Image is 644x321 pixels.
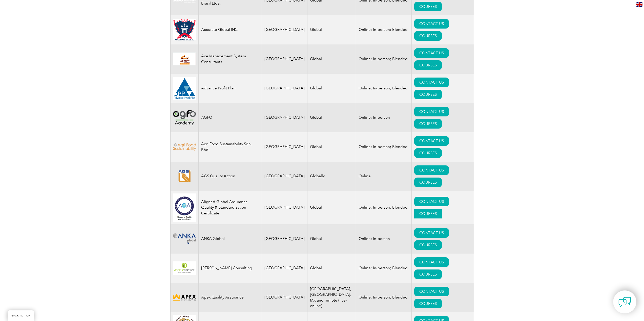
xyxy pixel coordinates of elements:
a: COURSES [414,178,442,187]
td: Aligned Global Assurance Quality & Standardization Certificate [198,191,262,224]
td: Online [356,162,411,191]
a: BACK TO TOP [8,310,34,321]
a: COURSES [414,60,442,70]
td: [GEOGRAPHIC_DATA] [262,44,307,74]
td: Online; In-person; Blended [356,74,411,103]
td: Online; In-person; Blended [356,283,411,312]
td: Accurate Global INC. [198,15,262,44]
td: [GEOGRAPHIC_DATA] [262,74,307,103]
td: [GEOGRAPHIC_DATA] [262,103,307,132]
td: Online; In-person; Blended [356,254,411,283]
a: CONTACT US [414,197,449,206]
a: COURSES [414,209,442,218]
td: [GEOGRAPHIC_DATA] [262,132,307,162]
td: Global [307,74,356,103]
td: [GEOGRAPHIC_DATA] [262,283,307,312]
a: COURSES [414,240,442,250]
a: COURSES [414,299,442,308]
td: Online; In-person [356,224,411,254]
a: COURSES [414,2,442,11]
img: 2d900779-188b-ea11-a811-000d3ae11abd-logo.png [173,110,196,125]
td: Online; In-person; Blended [356,15,411,44]
td: ANKA Global [198,224,262,254]
td: [GEOGRAPHIC_DATA], [GEOGRAPHIC_DATA], MX and remote (live-online) [307,283,356,312]
td: [PERSON_NAME] Consulting [198,254,262,283]
td: Global [307,15,356,44]
td: Online; In-person; Blended [356,44,411,74]
img: a034a1f6-3919-f011-998a-0022489685a1-logo.png [173,19,196,41]
img: cdfe6d45-392f-f011-8c4d-000d3ad1ee32-logo.png [173,293,196,302]
a: CONTACT US [414,107,449,116]
a: CONTACT US [414,228,449,238]
td: [GEOGRAPHIC_DATA] [262,162,307,191]
td: Global [307,132,356,162]
img: 049e7a12-d1a0-ee11-be37-00224893a058-logo.jpg [173,193,196,222]
a: CONTACT US [414,257,449,267]
a: CONTACT US [414,78,449,87]
td: Global [307,103,356,132]
a: COURSES [414,31,442,41]
img: 4c453107-f848-ef11-a316-002248944286-logo.png [173,261,196,275]
td: Agri Food Sustainability Sdn. Bhd. [198,132,262,162]
td: AGFO [198,103,262,132]
td: AGS Quality Action [198,162,262,191]
td: [GEOGRAPHIC_DATA] [262,254,307,283]
td: Global [307,224,356,254]
img: en [636,2,642,7]
a: COURSES [414,269,442,279]
a: COURSES [414,119,442,129]
td: Apex Quality Assurance [198,283,262,312]
td: [GEOGRAPHIC_DATA] [262,191,307,224]
td: Globally [307,162,356,191]
a: COURSES [414,148,442,158]
td: [GEOGRAPHIC_DATA] [262,15,307,44]
td: Global [307,254,356,283]
a: CONTACT US [414,48,449,58]
img: cd2924ac-d9bc-ea11-a814-000d3a79823d-logo.jpg [173,77,196,100]
a: CONTACT US [414,19,449,29]
img: 306afd3c-0a77-ee11-8179-000d3ae1ac14-logo.jpg [173,53,196,65]
td: Online; In-person; Blended [356,132,411,162]
a: CONTACT US [414,136,449,146]
img: f9836cf2-be2c-ed11-9db1-00224814fd52-logo.png [173,143,196,151]
td: Advance Profit Plan [198,74,262,103]
td: [GEOGRAPHIC_DATA] [262,224,307,254]
img: contact-chat.png [618,296,631,308]
td: Online; In-person; Blended [356,191,411,224]
img: e8128bb3-5a91-eb11-b1ac-002248146a66-logo.png [173,170,196,182]
td: Online; In-person [356,103,411,132]
a: CONTACT US [414,165,449,175]
td: Ace Management System Consultants [198,44,262,74]
img: c09c33f4-f3a0-ea11-a812-000d3ae11abd-logo.png [173,233,196,244]
a: COURSES [414,90,442,99]
td: Global [307,44,356,74]
td: Global [307,191,356,224]
a: CONTACT US [414,287,449,296]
